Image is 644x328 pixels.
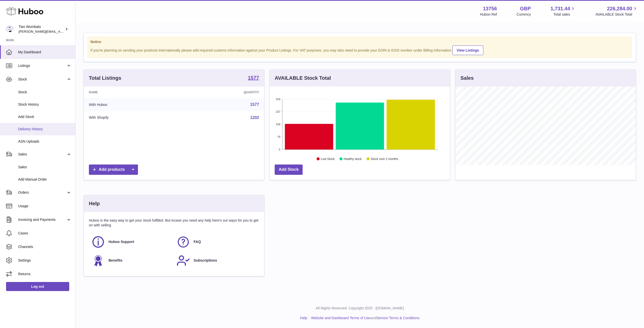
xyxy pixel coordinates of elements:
[18,152,66,157] span: Sales
[90,45,629,55] div: If you're planning on sending your products internationally please add required customs informati...
[194,258,217,263] span: Subscriptions
[452,46,483,55] a: View Listings
[18,50,71,55] span: My Dashboard
[109,239,134,244] span: Huboo Support
[176,254,257,267] a: Subscriptions
[275,75,331,81] h3: AVAILABLE Stock Total
[18,244,71,249] span: Channels
[371,157,398,161] text: Stock over 2 months
[84,111,181,124] td: With Shopify
[607,5,632,12] span: 226,284.00
[84,98,181,111] td: With Huboo
[18,272,71,276] span: Returns
[250,115,259,120] a: 1202
[517,12,531,17] div: Currency
[89,165,138,175] a: Add products
[19,29,128,33] span: [PERSON_NAME][EMAIL_ADDRESS][PERSON_NAME][DOMAIN_NAME]
[91,254,171,267] a: Benefits
[309,316,419,320] li: and
[18,90,71,95] span: Stock
[18,204,71,209] span: Usage
[89,75,121,81] h3: Total Listings
[276,98,280,101] text: 316
[19,24,64,34] div: Two Wombats
[89,200,100,207] h3: Help
[109,258,122,263] span: Benefits
[176,235,257,249] a: FAQ
[276,110,280,113] text: 237
[248,75,259,81] a: 1577
[344,157,362,161] text: Healthy stock
[321,157,335,161] text: Low Stock
[551,5,576,17] a: 1,731.44 Total sales
[483,5,497,12] strong: 13756
[18,139,71,144] span: ASN Uploads
[6,282,69,291] a: Log out
[300,316,307,320] a: Help
[520,5,531,12] strong: GBP
[551,5,570,12] span: 1,731.44
[277,135,280,138] text: 79
[250,102,259,107] a: 1577
[6,25,14,33] img: philip.carroll@twowombats.com
[18,127,71,132] span: Delivery History
[18,258,71,263] span: Settings
[276,123,280,126] text: 158
[90,39,629,44] strong: Notice
[84,87,181,98] th: Name
[248,75,259,80] strong: 1577
[18,217,66,222] span: Invoicing and Payments
[18,63,66,68] span: Listings
[376,316,420,320] a: Service Terms & Conditions
[89,218,259,228] p: Huboo is the easy way to get your stock fulfilled. But incase you need any help here's our ways f...
[595,12,638,17] span: AVAILABLE Stock Total
[275,165,303,175] a: Add Stock
[80,306,640,311] p: All Rights Reserved. Copyright 2025 - [DOMAIN_NAME]
[18,77,66,82] span: Stock
[18,177,71,182] span: Add Manual Order
[595,5,638,17] a: 226,284.00 AVAILABLE Stock Total
[18,231,71,236] span: Cases
[18,102,71,107] span: Stock History
[18,114,71,119] span: Add Stock
[181,87,264,98] th: Quantity
[480,12,497,17] div: Huboo Ref
[279,148,280,151] text: 0
[311,316,370,320] a: Website and Dashboard Terms of Use
[460,75,474,81] h3: Sales
[18,190,66,195] span: Orders
[553,12,576,17] span: Total sales
[18,165,71,170] span: Sales
[91,235,171,249] a: Huboo Support
[194,239,201,244] span: FAQ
